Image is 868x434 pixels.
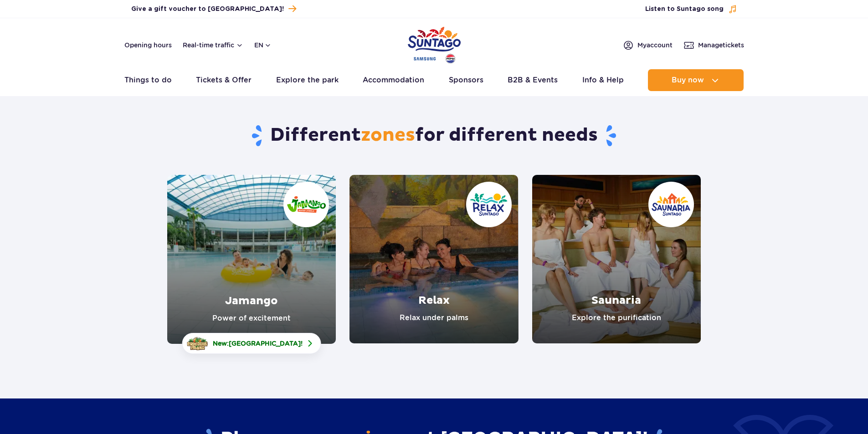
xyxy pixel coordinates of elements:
span: Give a gift voucher to [GEOGRAPHIC_DATA]! [131,5,284,14]
button: Buy now [648,69,744,91]
a: Myaccount [623,40,673,51]
span: Manage tickets [698,41,744,50]
h1: Different for different needs [167,124,701,148]
button: en [254,41,272,50]
span: My account [637,41,673,50]
a: Saunaria [532,175,701,343]
a: Sponsors [449,69,483,91]
span: zones [361,124,415,147]
a: Tickets & Offer [196,69,252,91]
button: Listen to Suntago song [645,5,737,14]
a: Relax [349,175,518,343]
a: Info & Help [582,69,624,91]
a: Accommodation [363,69,424,91]
span: New: ! [213,339,303,348]
a: B2B & Events [508,69,558,91]
a: Jamango [167,175,336,344]
a: Managetickets [683,40,744,51]
button: Real-time traffic [183,41,243,49]
a: Explore the park [276,69,339,91]
a: New:[GEOGRAPHIC_DATA]! [182,333,321,354]
a: Park of Poland [408,23,461,65]
span: Buy now [672,76,704,84]
span: [GEOGRAPHIC_DATA] [229,340,301,347]
a: Things to do [124,69,172,91]
span: Listen to Suntago song [645,5,724,14]
a: Opening hours [124,41,172,50]
a: Give a gift voucher to [GEOGRAPHIC_DATA]! [131,3,296,15]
